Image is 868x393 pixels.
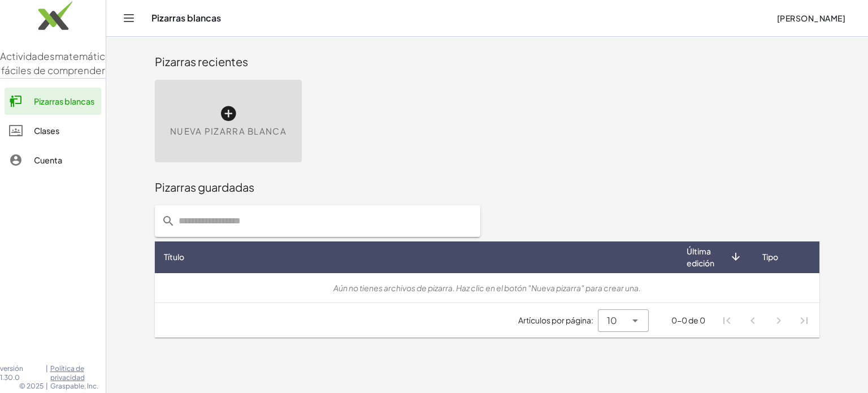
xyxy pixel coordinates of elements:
button: [PERSON_NAME] [767,8,854,28]
button: Cambiar navegación [120,9,138,27]
font: [PERSON_NAME] [777,13,845,23]
font: Cuenta [34,155,62,165]
a: Política de privacidad [50,364,106,382]
font: © 2025 [19,382,44,390]
font: Tipo [762,252,778,262]
i: prepended action [162,214,175,228]
font: Nueva pizarra blanca [170,126,287,136]
font: Clases [34,126,59,136]
a: Clases [5,117,101,144]
font: | [46,364,48,373]
font: Aún no tienes archivos de pizarra. Haz clic en el botón "Nueva pizarra" para crear una. [333,283,641,293]
font: 10 [607,314,617,326]
font: | [46,382,48,390]
font: Última edición [687,246,714,268]
span: Artículos por página: [518,314,598,326]
font: Pizarras blancas [34,96,94,106]
a: Cuenta [5,146,101,174]
font: Pizarras recientes [155,54,248,68]
font: Graspable, Inc. [50,382,98,390]
font: Política de privacidad [50,364,85,382]
font: matemáticas fáciles de comprender [1,50,116,77]
font: Pizarras guardadas [155,180,254,194]
font: Artículos por página: [518,315,593,325]
a: Pizarras blancas [5,88,101,115]
nav: Navegación de paginación [714,308,817,334]
font: Título [164,252,184,262]
font: 0-0 de 0 [671,315,705,325]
